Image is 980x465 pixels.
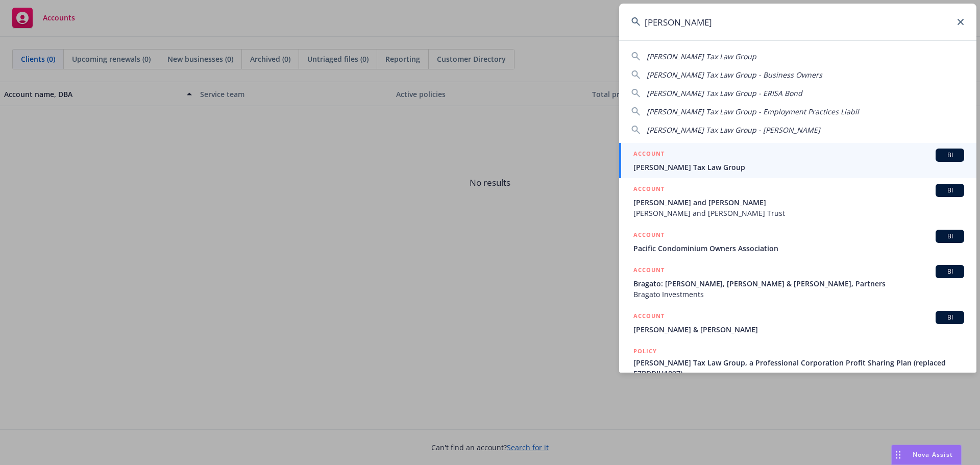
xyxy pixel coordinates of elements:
[633,184,665,196] h5: ACCOUNT
[633,357,964,379] span: [PERSON_NAME] Tax Law Group, a Professional Corporation Profit Sharing Plan (replaced 57BDDIH1897)
[647,125,820,135] span: [PERSON_NAME] Tax Law Group - [PERSON_NAME]
[619,259,976,305] a: ACCOUNTBIBragato: [PERSON_NAME], [PERSON_NAME] & [PERSON_NAME], PartnersBragato Investments
[647,52,756,61] span: [PERSON_NAME] Tax Law Group
[633,265,665,277] h5: ACCOUNT
[647,70,822,80] span: [PERSON_NAME] Tax Law Group - Business Owners
[940,267,960,276] span: BI
[891,445,962,465] button: Nova Assist
[633,208,964,218] span: [PERSON_NAME] and [PERSON_NAME] Trust
[633,243,964,254] span: Pacific Condominium Owners Association
[892,445,904,464] div: Drag to move
[633,289,964,300] span: Bragato Investments
[940,186,960,195] span: BI
[647,88,802,98] span: [PERSON_NAME] Tax Law Group - ERISA Bond
[633,346,657,356] h5: POLICY
[940,232,960,241] span: BI
[633,311,665,323] h5: ACCOUNT
[633,162,964,173] span: [PERSON_NAME] Tax Law Group
[633,149,665,161] h5: ACCOUNT
[647,107,859,116] span: [PERSON_NAME] Tax Law Group - Employment Practices Liabil
[619,4,976,40] input: Search...
[619,143,976,178] a: ACCOUNTBI[PERSON_NAME] Tax Law Group
[619,340,976,395] a: POLICY[PERSON_NAME] Tax Law Group, a Professional Corporation Profit Sharing Plan (replaced 57BDD...
[633,197,964,208] span: [PERSON_NAME] and [PERSON_NAME]
[619,224,976,259] a: ACCOUNTBIPacific Condominium Owners Association
[633,324,964,335] span: [PERSON_NAME] & [PERSON_NAME]
[940,151,960,160] span: BI
[913,450,953,459] span: Nova Assist
[940,313,960,322] span: BI
[633,278,964,289] span: Bragato: [PERSON_NAME], [PERSON_NAME] & [PERSON_NAME], Partners
[619,305,976,340] a: ACCOUNTBI[PERSON_NAME] & [PERSON_NAME]
[633,230,665,242] h5: ACCOUNT
[619,178,976,224] a: ACCOUNTBI[PERSON_NAME] and [PERSON_NAME][PERSON_NAME] and [PERSON_NAME] Trust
